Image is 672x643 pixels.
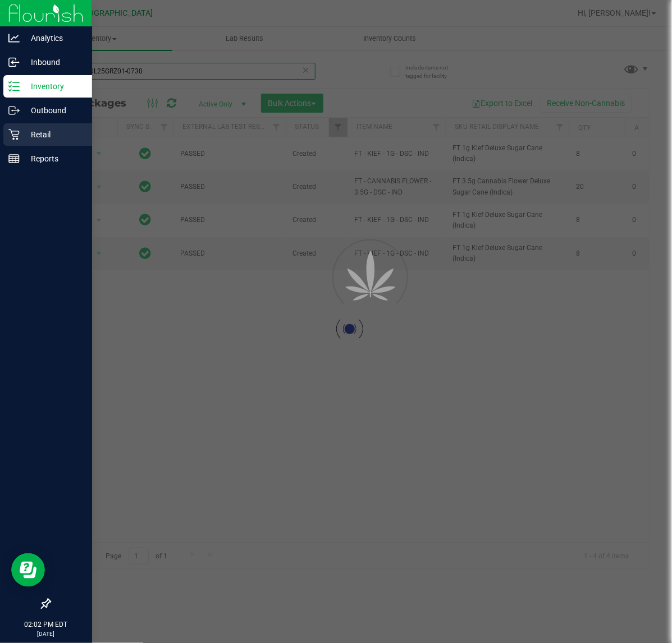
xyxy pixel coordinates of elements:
[11,553,45,587] iframe: Resource center
[8,33,20,44] inline-svg: Analytics
[20,152,87,165] p: Reports
[20,128,87,141] p: Retail
[5,619,87,630] p: 02:02 PM EDT
[8,81,20,92] inline-svg: Inventory
[20,104,87,117] p: Outbound
[8,153,20,164] inline-svg: Reports
[20,55,87,69] p: Inbound
[8,129,20,140] inline-svg: Retail
[5,630,87,638] p: [DATE]
[20,31,87,45] p: Analytics
[8,57,20,68] inline-svg: Inbound
[20,80,87,93] p: Inventory
[8,105,20,116] inline-svg: Outbound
